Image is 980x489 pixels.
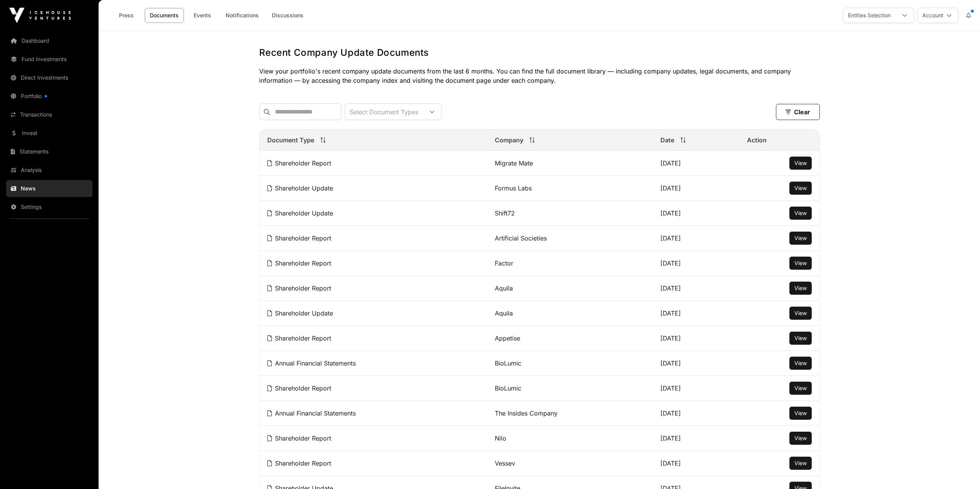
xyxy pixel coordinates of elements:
td: [DATE] [653,151,739,176]
a: View [794,334,807,342]
div: Select Document Types [345,104,423,120]
a: Nilo [495,434,506,442]
img: Icehouse Ventures Logo [9,8,71,23]
button: View [789,232,812,245]
a: Shareholder Update [267,209,333,217]
a: Invest [6,125,92,142]
a: Shareholder Update [267,309,333,317]
a: Shareholder Report [267,284,331,292]
a: View [794,359,807,367]
button: View [789,282,812,295]
td: [DATE] [653,276,739,301]
a: View [794,184,807,192]
a: Shareholder Update [267,184,333,192]
button: View [789,407,812,420]
button: View [789,307,812,320]
a: Analysis [6,162,92,179]
a: View [794,159,807,167]
button: View [789,207,812,220]
a: Factor [495,259,513,267]
a: Events [187,8,218,23]
td: [DATE] [653,176,739,201]
button: Clear [776,104,820,120]
button: View [789,182,812,195]
a: View [794,309,807,317]
span: View [794,235,807,241]
a: Documents [145,8,184,23]
a: Press [111,8,142,23]
a: Shareholder Report [267,159,331,167]
span: Date [660,135,674,145]
button: View [789,157,812,170]
div: Entities Selection [843,8,895,23]
a: Aquila [495,284,513,292]
a: Notifications [221,8,264,23]
button: View [789,432,812,445]
a: Appetise [495,334,520,342]
a: Dashboard [6,32,92,49]
td: [DATE] [653,426,739,451]
iframe: Chat Widget [941,452,980,489]
td: [DATE] [653,326,739,351]
span: View [794,310,807,316]
button: View [789,382,812,395]
h1: Recent Company Update Documents [259,47,820,59]
a: View [794,259,807,267]
a: Shareholder Report [267,259,331,267]
td: [DATE] [653,226,739,251]
td: [DATE] [653,401,739,426]
a: Shareholder Report [267,384,331,392]
button: View [789,332,812,345]
a: Portfolio [6,88,92,105]
span: View [794,410,807,416]
p: View your portfolio's recent company update documents from the last 6 months. You can find the fu... [259,67,820,85]
button: View [789,257,812,270]
td: [DATE] [653,251,739,276]
a: Vessev [495,459,515,467]
a: Annual Financial Statements [267,409,356,417]
a: Formus Labs [495,184,532,192]
a: Statements [6,143,92,160]
a: Fund Investments [6,51,92,68]
span: View [794,210,807,216]
span: Action [747,135,767,145]
span: View [794,285,807,291]
span: View [794,160,807,166]
span: View [794,385,807,391]
td: [DATE] [653,201,739,226]
a: View [794,284,807,292]
a: View [794,409,807,417]
td: [DATE] [653,301,739,326]
span: Company [495,135,523,145]
a: Discussions [267,8,308,23]
a: The Insides Company [495,409,558,417]
a: Shift72 [495,209,515,217]
button: View [789,357,812,370]
a: View [794,459,807,467]
span: View [794,185,807,191]
a: Aquila [495,309,513,317]
span: View [794,260,807,266]
a: Transactions [6,106,92,123]
button: Account [917,8,958,23]
span: Document Type [267,135,314,145]
a: View [794,209,807,217]
a: Shareholder Report [267,234,331,242]
span: View [794,335,807,341]
a: View [794,234,807,242]
span: View [794,460,807,466]
span: View [794,435,807,441]
a: Shareholder Report [267,334,331,342]
a: News [6,180,92,197]
td: [DATE] [653,376,739,401]
a: BioLumic [495,359,521,367]
a: View [794,384,807,392]
a: Settings [6,199,92,215]
a: BioLumic [495,384,521,392]
a: Shareholder Report [267,434,331,442]
span: View [794,360,807,366]
a: Shareholder Report [267,459,331,467]
a: Annual Financial Statements [267,359,356,367]
a: Migrate Mate [495,159,533,167]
